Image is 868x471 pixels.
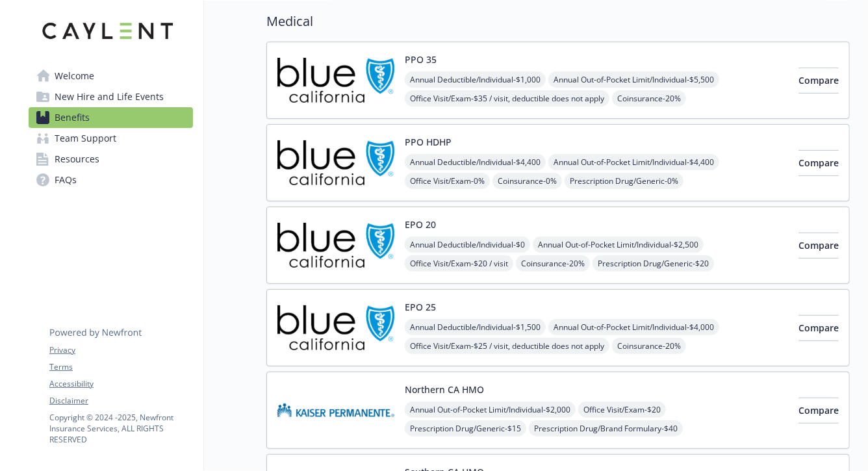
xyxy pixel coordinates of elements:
span: Prescription Drug/Generic - $20 [593,255,714,272]
span: Annual Out-of-Pocket Limit/Individual - $2,000 [405,401,576,418]
img: Blue Shield of California carrier logo [277,53,394,108]
button: Compare [798,68,839,94]
span: Benefits [55,107,90,128]
a: New Hire and Life Events [29,86,193,107]
button: Compare [798,150,839,176]
button: Compare [798,233,839,259]
span: Annual Deductible/Individual - $1,500 [405,319,546,335]
span: Annual Deductible/Individual - $0 [405,236,530,253]
a: Disclaimer [49,395,192,407]
a: Terms [49,361,192,373]
a: Welcome [29,66,193,86]
button: Compare [798,315,839,341]
span: Compare [798,322,839,334]
span: Annual Deductible/Individual - $4,400 [405,154,546,170]
span: Office Visit/Exam - $25 / visit, deductible does not apply [405,338,609,354]
button: PPO HDHP [405,135,452,149]
span: Office Visit/Exam - 0% [405,173,490,189]
button: PPO 35 [405,53,437,66]
span: Team Support [55,128,116,149]
span: Annual Out-of-Pocket Limit/Individual - $4,000 [548,319,719,335]
span: Office Visit/Exam - $20 [578,401,666,418]
h2: Medical [266,12,850,31]
img: Blue Shield of California carrier logo [277,300,394,355]
span: Welcome [55,66,94,86]
button: EPO 20 [405,218,436,231]
span: Coinsurance - 20% [516,255,590,272]
span: Annual Deductible/Individual - $1,000 [405,71,546,88]
button: EPO 25 [405,300,436,314]
span: Office Visit/Exam - $20 / visit [405,255,513,272]
img: Blue Shield of California carrier logo [277,135,394,190]
img: Kaiser Permanente Insurance Company carrier logo [277,383,394,438]
span: Coinsurance - 20% [612,90,686,107]
img: Blue Shield of California carrier logo [277,218,394,273]
span: Compare [798,239,839,251]
span: Annual Out-of-Pocket Limit/Individual - $2,500 [533,236,704,253]
a: Resources [29,149,193,170]
a: FAQs [29,170,193,190]
button: Compare [798,398,839,424]
span: Compare [798,157,839,169]
a: Benefits [29,107,193,128]
button: Northern CA HMO [405,383,484,396]
span: Office Visit/Exam - $35 / visit, deductible does not apply [405,90,609,107]
a: Accessibility [49,378,192,390]
span: Coinsurance - 20% [612,338,686,354]
a: Team Support [29,128,193,149]
span: Prescription Drug/Generic - 0% [565,173,683,189]
span: Coinsurance - 0% [492,173,562,189]
span: Annual Out-of-Pocket Limit/Individual - $4,400 [548,154,719,170]
span: FAQs [55,170,77,190]
span: Prescription Drug/Brand Formulary - $40 [529,420,683,437]
span: Annual Out-of-Pocket Limit/Individual - $5,500 [548,71,719,88]
span: New Hire and Life Events [55,86,164,107]
a: Privacy [49,344,192,356]
span: Prescription Drug/Generic - $15 [405,420,526,437]
span: Compare [798,74,839,86]
span: Compare [798,404,839,416]
span: Resources [55,149,99,170]
p: Copyright © 2024 - 2025 , Newfront Insurance Services, ALL RIGHTS RESERVED [49,412,192,445]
